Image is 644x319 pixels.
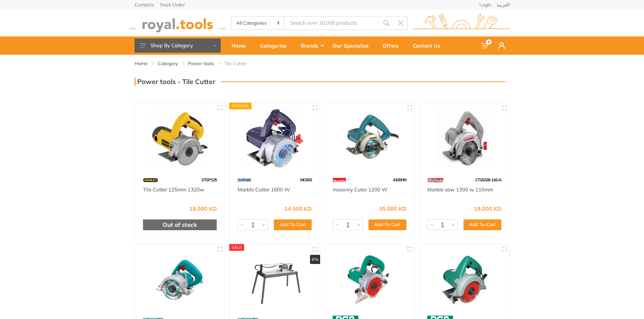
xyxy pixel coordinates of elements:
a: Home [135,60,148,67]
a: Category [158,60,178,67]
button: Shop By Category [135,38,221,53]
a: Categories [255,36,296,55]
div: 14.500 KD [284,206,312,211]
img: Royal Tools - masonry Cuter 1200 W [331,109,409,167]
a: 0 [476,36,494,55]
img: Royal Tools - Tile Cutter 125mm 1320w [141,109,219,167]
img: royal.tools Logo [413,14,510,32]
div: Our Specialize [328,38,378,53]
select: Category [232,17,285,29]
div: Brands [296,38,328,53]
a: Offers [378,36,408,55]
div: 19.000 KD [474,206,501,211]
h3: Power tools - Tile Cutter [135,78,215,86]
div: Out of stock [143,219,217,230]
div: 18.000 KD [189,206,217,211]
a: Tile Cutter 125mm 1320w [143,186,204,193]
a: Contacts [135,2,154,7]
span: CT15228-110-A [475,177,501,182]
a: Marble saw 1300 w 110mm [427,186,493,193]
img: Royal Tools - Marble cutter 1400w 4 [141,250,219,309]
div: 6% [310,255,320,264]
div: Express [229,103,252,109]
a: Our Specialize [328,36,378,55]
img: Royal Tools - 5 [425,250,503,309]
img: royal.tools Logo [129,14,226,32]
button: Add To Cart [274,219,312,230]
img: Royal Tools - Tile cutter 800w [236,250,314,309]
span: STSP125 [201,177,217,182]
button: Add To Cart [463,219,501,230]
button: Add To Cart [368,219,406,230]
div: Home [227,38,255,53]
div: 35.000 KD [379,206,406,211]
a: Home [227,36,255,55]
img: Royal Tools - 4 [331,250,409,309]
a: Login [479,2,491,7]
div: Offers [378,38,408,53]
div: Categories [255,38,296,53]
img: Royal Tools - Marble Cutter 1600 W [236,109,314,167]
span: MC003 [300,177,312,182]
a: masonry Cuter 1200 W [333,186,387,193]
span: 4100HN [393,177,406,182]
a: العربية [497,2,510,7]
nav: breadcrumb [135,60,510,67]
img: Royal Tools - Marble saw 1300 w 110mm [425,109,503,167]
a: Contact Us [408,36,450,55]
a: Track Order [160,2,185,7]
div: Contact Us [408,38,450,53]
input: Site search [284,16,379,30]
li: Tile Cutter [224,60,257,67]
img: 42.webp [333,174,346,186]
a: Marble Cutter 1600 W [238,186,290,193]
div: SALE [229,244,244,251]
a: Power tools [188,60,214,67]
img: 75.webp [427,174,444,186]
img: 59.webp [238,174,252,186]
span: 0 [486,39,492,45]
img: 15.webp [143,174,158,186]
